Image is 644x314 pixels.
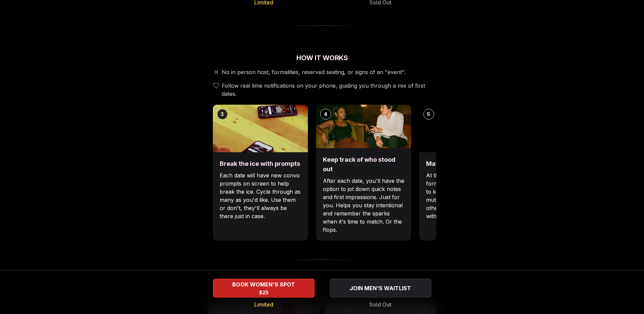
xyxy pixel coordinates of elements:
[323,177,404,234] p: After each date, you'll have the option to jot down quick notes and first impressions. Just for y...
[320,109,331,120] div: 4
[369,300,391,309] span: Sold Out
[426,171,508,220] p: At the end, you'll get a match form to choose who you'd like to keep connecting with. If it's mut...
[217,109,228,120] div: 3
[220,159,301,169] h3: Break the ice with prompts
[316,105,411,148] img: Keep track of who stood out
[231,280,296,289] span: BOOK WOMEN'S SPOT
[220,171,301,220] p: Each date will have new convo prompts on screen to help break the ice. Cycle through as many as y...
[419,105,514,152] img: Match after, not during
[323,155,404,174] h3: Keep track of who stood out
[348,284,412,292] span: JOIN MEN'S WAITLIST
[208,53,436,63] h2: How It Works
[213,279,315,298] button: BOOK WOMEN'S SPOT - Limited
[222,82,434,98] span: Follow real time notifications on your phone, guiding you through a mix of first dates.
[330,279,431,298] button: JOIN MEN'S WAITLIST - Sold Out
[213,105,308,152] img: Break the ice with prompts
[254,300,273,309] span: Limited
[423,109,434,120] div: 5
[259,289,269,296] span: $25
[426,159,508,169] h3: Match after, not during
[222,68,406,76] span: No in person host, formalities, reserved seating, or signs of an "event".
